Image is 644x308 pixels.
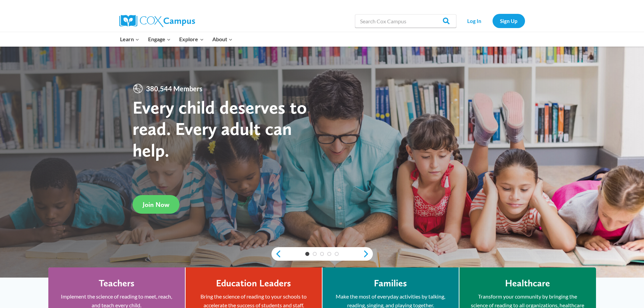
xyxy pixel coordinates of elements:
[505,278,550,289] h4: Healthcare
[133,195,180,214] a: Join Now
[320,252,324,256] a: 3
[460,14,525,28] nav: Secondary Navigation
[327,252,331,256] a: 4
[116,32,237,46] nav: Primary Navigation
[493,14,525,28] a: Sign Up
[271,250,282,258] a: previous
[120,35,139,44] span: Learn
[313,252,317,256] a: 2
[148,35,171,44] span: Engage
[99,278,135,289] h4: Teachers
[335,252,339,256] a: 5
[305,252,309,256] a: 1
[143,200,169,209] span: Join Now
[133,96,307,161] strong: Every child deserves to read. Every adult can help.
[212,35,233,44] span: About
[374,278,407,289] h4: Families
[271,247,373,261] div: content slider buttons
[363,250,373,258] a: next
[460,14,489,28] a: Log In
[179,35,204,44] span: Explore
[143,83,205,94] span: 380,544 Members
[216,278,291,289] h4: Education Leaders
[119,15,195,27] img: Cox Campus
[355,14,456,28] input: Search Cox Campus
